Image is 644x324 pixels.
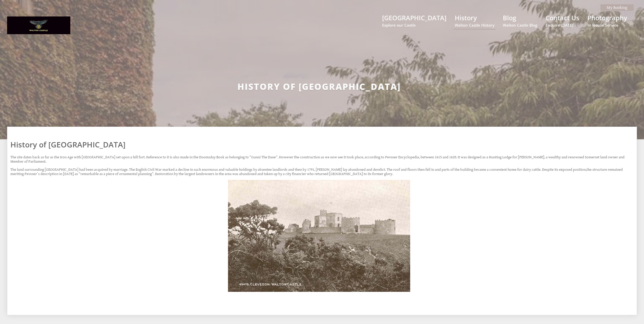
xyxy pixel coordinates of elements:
p: The site dates back as far as the Iron Age with [GEOGRAPHIC_DATA] set upon a hill fort. Reference... [10,155,628,164]
a: BlogWalton Castle Blog [503,13,537,28]
small: Explore our Castle [382,23,446,28]
h2: History of [GEOGRAPHIC_DATA] [70,81,569,92]
small: Walton Castle Blog [503,23,537,28]
h1: History of [GEOGRAPHIC_DATA] [10,139,628,150]
p: The land surrounding [GEOGRAPHIC_DATA] had been acquired by marriage. The English Civil War marke... [10,167,628,176]
img: Historical [228,180,410,292]
small: Walton Castle History [455,23,494,28]
a: Contact UsEnquire [DATE] [546,13,579,28]
a: [GEOGRAPHIC_DATA]Explore our Castle [382,13,446,28]
small: In House Service [588,23,627,28]
a: PhotographyIn House Service [588,13,627,28]
a: My Booking [600,4,634,11]
a: HistoryWalton Castle History [455,13,494,28]
small: Enquire [DATE] [546,23,579,28]
img: Walton Castle [7,16,70,34]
